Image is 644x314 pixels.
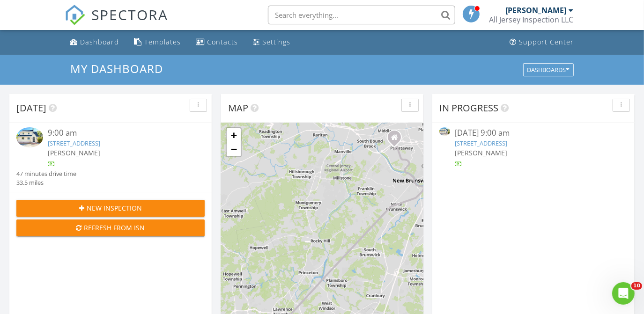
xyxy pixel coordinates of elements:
[455,127,612,139] div: [DATE] 9:00 am
[16,127,43,147] img: 9353919%2Fcover_photos%2FoKlCOYJFOAWmigKXENKJ%2Fsmall.9353919-1756301196327
[227,142,241,156] a: Zoom out
[131,34,185,51] a: Templates
[192,34,242,51] a: Contacts
[263,37,291,46] div: Settings
[455,139,507,147] a: [STREET_ADDRESS]
[268,6,455,24] input: Search everything...
[67,34,123,51] a: Dashboard
[506,34,578,51] a: Support Center
[489,15,574,24] div: All Jersey Inspection LLC
[24,223,197,233] div: Refresh from ISN
[207,37,238,46] div: Contacts
[92,5,169,24] span: SPECTORA
[439,102,498,114] span: In Progress
[48,139,100,147] a: [STREET_ADDRESS]
[48,148,100,157] span: [PERSON_NAME]
[65,5,85,25] img: The Best Home Inspection Software - Spectora
[16,200,205,217] button: New Inspection
[527,66,570,73] div: Dashboards
[519,37,574,46] div: Support Center
[439,127,628,169] a: [DATE] 9:00 am [STREET_ADDRESS] [PERSON_NAME]
[81,37,119,46] div: Dashboard
[65,13,169,32] a: SPECTORA
[250,34,295,51] a: Settings
[455,148,507,157] span: [PERSON_NAME]
[16,169,76,178] div: 47 minutes drive time
[70,61,163,76] span: My Dashboard
[523,63,574,76] button: Dashboards
[612,282,635,305] iframe: Intercom live chat
[631,282,642,290] span: 10
[87,203,142,213] span: New Inspection
[16,178,76,187] div: 33.5 miles
[439,127,450,136] img: 9353919%2Fcover_photos%2FoKlCOYJFOAWmigKXENKJ%2Fsmall.9353919-1756301196327
[16,127,205,187] a: 9:00 am [STREET_ADDRESS] [PERSON_NAME] 47 minutes drive time 33.5 miles
[48,127,189,139] div: 9:00 am
[16,219,205,236] button: Refresh from ISN
[228,102,248,114] span: Map
[16,102,46,114] span: [DATE]
[227,128,241,142] a: Zoom in
[394,137,400,143] div: 30 Knightsbridge Road, Suite 525, Piscataway NJ 08854
[506,6,567,15] div: [PERSON_NAME]
[145,37,181,46] div: Templates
